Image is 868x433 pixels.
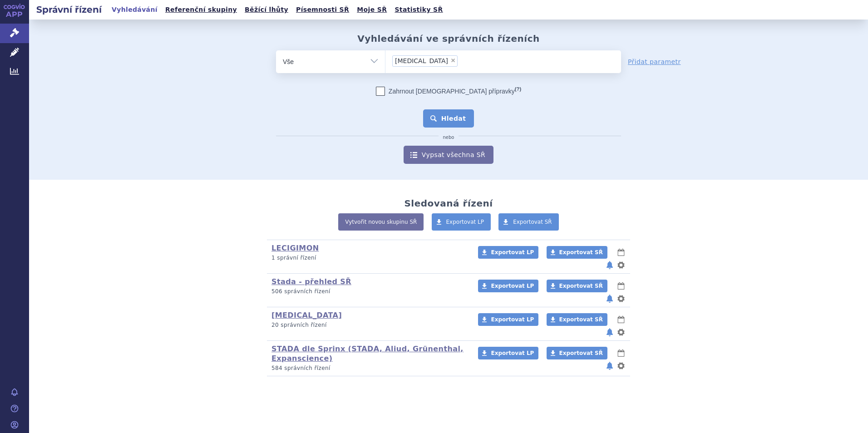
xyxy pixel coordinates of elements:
[491,249,534,256] span: Exportovat LP
[357,33,540,44] h2: Vyhledávání ve správních řízeních
[271,254,466,262] p: 1 správní řízení
[271,321,466,329] p: 20 správních řízení
[515,86,521,92] abbr: (?)
[29,3,109,16] h2: Správní řízení
[271,344,464,363] a: STADA dle Sprinx (STADA, Aliud, Grünenthal, Expanscience)
[338,213,424,231] a: Vytvořit novou skupinu SŘ
[616,348,626,359] button: lhůty
[446,219,484,225] span: Exportovat LP
[616,293,626,304] button: nastavení
[491,283,534,289] span: Exportovat LP
[605,260,614,271] button: notifikace
[605,327,614,338] button: notifikace
[395,58,448,64] span: [MEDICAL_DATA]
[491,350,534,356] span: Exportovat LP
[559,316,603,323] span: Exportovat SŘ
[628,57,681,66] a: Přidat parametr
[605,293,614,304] button: notifikace
[547,246,607,259] a: Exportovat SŘ
[616,314,626,325] button: lhůty
[271,364,466,372] p: 584 správních řízení
[271,288,466,295] p: 506 správních řízení
[450,58,456,63] span: ×
[616,260,626,271] button: nastavení
[404,198,493,209] h2: Sledovaná řízení
[616,327,626,338] button: nastavení
[271,277,351,286] a: Stada - přehled SŘ
[392,55,458,67] li: pazopanib
[478,246,538,259] a: Exportovat LP
[404,146,493,164] a: Vypsat všechna SŘ
[616,360,626,371] button: nastavení
[242,4,291,16] a: Běžící lhůty
[460,55,465,66] input: [MEDICAL_DATA]
[376,87,521,96] label: Zahrnout [DEMOGRAPHIC_DATA] přípravky
[547,280,607,292] a: Exportovat SŘ
[498,213,559,231] a: Exportovat SŘ
[392,4,445,16] a: Statistiky SŘ
[478,313,538,326] a: Exportovat LP
[559,350,603,356] span: Exportovat SŘ
[513,219,552,225] span: Exportovat SŘ
[491,316,534,323] span: Exportovat LP
[354,4,390,16] a: Moje SŘ
[559,249,603,256] span: Exportovat SŘ
[432,213,491,231] a: Exportovat LP
[478,280,538,292] a: Exportovat LP
[293,4,352,16] a: Písemnosti SŘ
[271,311,342,320] a: [MEDICAL_DATA]
[271,244,319,252] a: LECIGIMON
[478,347,538,359] a: Exportovat LP
[547,313,607,326] a: Exportovat SŘ
[547,347,607,359] a: Exportovat SŘ
[616,247,626,258] button: lhůty
[439,135,459,140] i: nebo
[559,283,603,289] span: Exportovat SŘ
[109,4,160,16] a: Vyhledávání
[163,4,240,16] a: Referenční skupiny
[616,280,626,291] button: lhůty
[423,109,474,128] button: Hledat
[605,360,614,371] button: notifikace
